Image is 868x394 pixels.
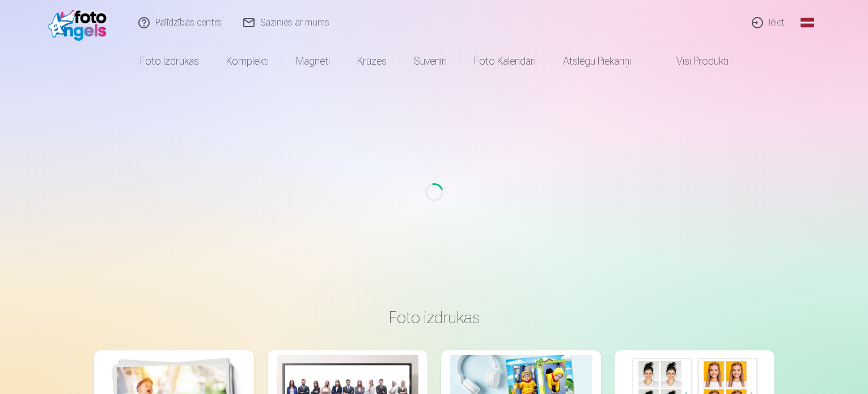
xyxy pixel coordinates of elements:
a: Komplekti [213,45,282,77]
a: Suvenīri [400,45,460,77]
a: Magnēti [282,45,344,77]
img: /fa1 [48,5,113,41]
h3: Foto izdrukas [103,307,765,328]
a: Krūzes [344,45,400,77]
a: Atslēgu piekariņi [549,45,645,77]
a: Foto kalendāri [460,45,549,77]
a: Visi produkti [645,45,742,77]
a: Foto izdrukas [126,45,213,77]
